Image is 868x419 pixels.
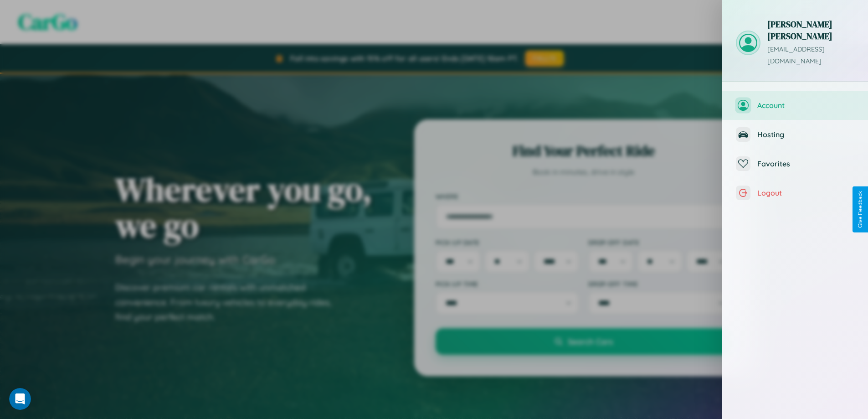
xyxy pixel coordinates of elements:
[757,101,854,110] span: Account
[722,120,868,149] button: Hosting
[757,130,854,139] span: Hosting
[722,178,868,207] button: Logout
[767,18,854,42] h3: [PERSON_NAME] [PERSON_NAME]
[857,191,863,228] div: Give Feedback
[9,388,31,410] iframe: Intercom live chat
[722,91,868,120] button: Account
[757,159,854,168] span: Favorites
[757,188,854,197] span: Logout
[722,149,868,178] button: Favorites
[767,44,854,67] p: [EMAIL_ADDRESS][DOMAIN_NAME]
